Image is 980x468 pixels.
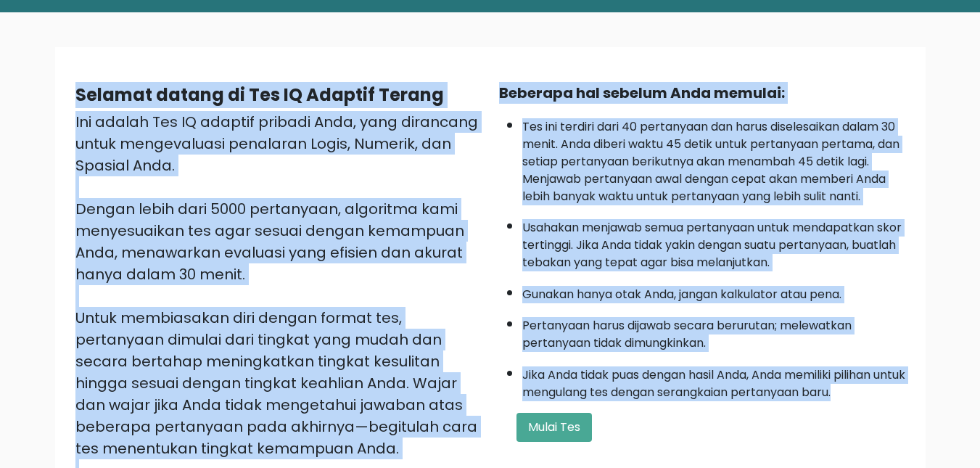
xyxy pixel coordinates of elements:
[528,419,580,435] font: Mulai Tes
[75,308,477,459] font: Untuk membiasakan diri dengan format tes, pertanyaan dimulai dari tingkat yang mudah dan secara b...
[75,199,464,284] font: Dengan lebih dari 5000 pertanyaan, algoritma kami menyesuaikan tes agar sesuai dengan kemampuan A...
[522,219,902,271] font: Usahakan menjawab semua pertanyaan untuk mendapatkan skor tertinggi. Jika Anda tidak yakin dengan...
[75,83,444,107] font: Selamat datang di Tes IQ Adaptif Terang
[499,83,785,103] font: Beberapa hal sebelum Anda memulai:
[522,366,905,401] font: Jika Anda tidak puas dengan hasil Anda, Anda memiliki pilihan untuk mengulang tes dengan serangka...
[522,118,899,205] font: Tes ini terdiri dari 40 pertanyaan dan harus diselesaikan dalam 30 menit. Anda diberi waktu 45 de...
[75,112,478,176] font: Ini adalah Tes IQ adaptif pribadi Anda, yang dirancang untuk mengevaluasi penalaran Logis, Numeri...
[522,317,852,351] font: Pertanyaan harus dijawab secara berurutan; melewatkan pertanyaan tidak dimungkinkan.
[522,286,841,303] font: Gunakan hanya otak Anda, jangan kalkulator atau pena.
[516,413,592,442] button: Mulai Tes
